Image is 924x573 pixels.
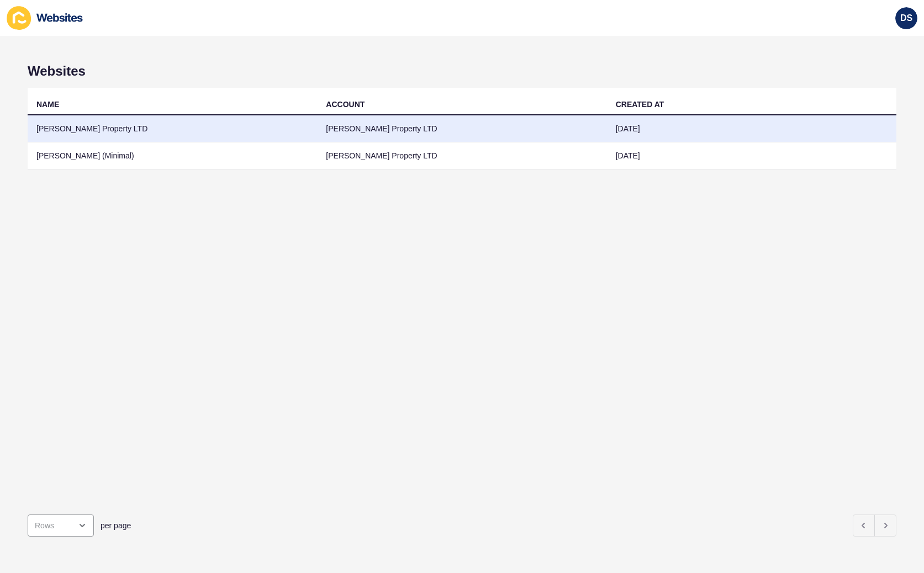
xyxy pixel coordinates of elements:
[28,63,896,79] h1: Websites
[317,142,606,169] td: [PERSON_NAME] Property LTD
[36,99,59,110] div: NAME
[607,115,896,142] td: [DATE]
[616,99,664,110] div: CREATED AT
[326,99,365,110] div: ACCOUNT
[28,142,317,169] td: [PERSON_NAME] (Minimal)
[317,115,606,142] td: [PERSON_NAME] Property LTD
[28,115,317,142] td: [PERSON_NAME] Property LTD
[607,142,896,169] td: [DATE]
[900,13,912,24] span: DS
[101,520,131,531] span: per page
[28,514,94,537] div: open menu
